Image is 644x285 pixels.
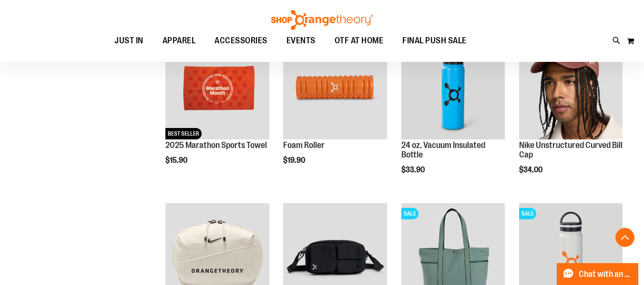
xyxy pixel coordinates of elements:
[165,128,202,139] span: BEST SELLER
[519,36,623,139] img: Nike Unstructured Curved Bill Cap
[579,270,633,279] span: Chat with an Expert
[401,208,419,219] span: SALE
[163,30,196,51] span: APPAREL
[519,36,623,141] a: Nike Unstructured Curved Bill Cap
[283,36,387,139] img: Foam Roller
[165,156,189,165] span: $15.90
[519,208,536,219] span: SALE
[286,30,316,51] span: EVENTS
[165,140,267,150] a: 2025 Marathon Sports Towel
[114,30,143,51] span: JUST IN
[401,36,505,141] a: 24 oz. Vacuum Insulated BottleNEW
[270,10,375,30] img: Shop Orangetheory
[165,36,269,141] a: 2025 Marathon Sports TowelNEWBEST SELLER
[397,31,510,198] div: product
[283,140,325,150] a: Foam Roller
[283,36,387,141] a: Foam RollerNEW
[278,31,391,189] div: product
[215,30,267,51] span: ACCESSORIES
[165,36,269,139] img: 2025 Marathon Sports Towel
[519,166,544,174] span: $34.00
[401,140,485,159] a: 24 oz. Vacuum Insulated Bottle
[557,263,639,285] button: Chat with an Expert
[283,156,307,165] span: $19.90
[514,31,627,198] div: product
[401,36,505,139] img: 24 oz. Vacuum Insulated Bottle
[615,228,634,247] button: Back To Top
[335,30,384,51] span: OTF AT HOME
[401,166,426,174] span: $33.90
[161,31,274,189] div: product
[519,140,623,159] a: Nike Unstructured Curved Bill Cap
[402,30,467,51] span: FINAL PUSH SALE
